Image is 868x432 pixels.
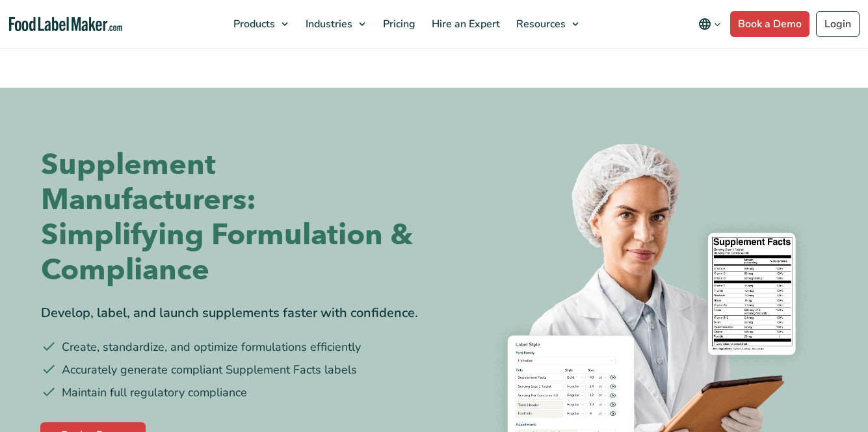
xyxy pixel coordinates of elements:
[41,303,425,323] div: Develop, label, and launch supplements faster with confidence.
[41,361,425,379] li: Accurately generate compliant Supplement Facts labels
[730,11,809,37] a: Book a Demo
[379,17,417,31] span: Pricing
[302,17,354,31] span: Industries
[41,147,425,288] h1: Supplement Manufacturers: Simplifying Formulation & Compliance
[9,17,123,32] a: Food Label Maker homepage
[41,384,425,401] li: Maintain full regulatory compliance
[41,338,425,356] li: Create, standardize, and optimize formulations efficiently
[428,17,501,31] span: Hire an Expert
[816,11,860,37] a: Login
[512,17,567,31] span: Resources
[230,17,276,31] span: Products
[689,11,730,37] button: Change language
